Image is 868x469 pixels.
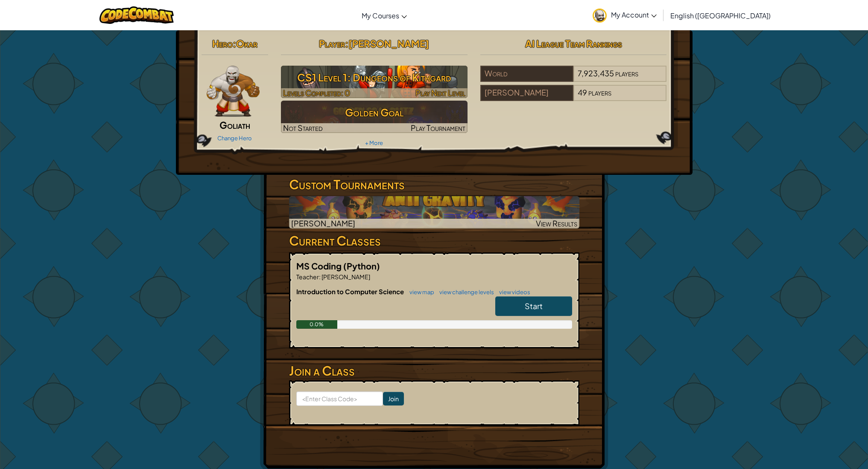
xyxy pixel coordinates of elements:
[588,87,611,97] span: players
[343,261,380,271] span: (Python)
[588,2,661,29] a: My Account
[480,66,573,82] div: World
[405,289,434,295] a: view map
[670,11,771,20] span: English ([GEOGRAPHIC_DATA])
[480,85,573,101] div: [PERSON_NAME]
[289,196,579,229] a: [PERSON_NAME]View Results
[219,119,250,131] span: Goliath
[289,231,579,250] h3: Current Classes
[281,103,468,122] h3: Golden Goal
[525,301,543,311] span: Start
[296,391,383,406] input: <Enter Class Code>
[362,11,399,20] span: My Courses
[578,68,614,78] span: 7,923,435
[411,123,465,133] span: Play Tournament
[281,66,468,98] img: CS1 Level 1: Dungeons of Kithgard
[296,273,319,281] span: Teacher
[319,273,321,281] span: :
[296,320,338,329] div: 0.0%
[217,135,252,142] a: Change Hero
[666,4,775,27] a: English ([GEOGRAPHIC_DATA])
[212,38,233,49] span: Hero
[296,261,343,271] span: MS Coding
[281,68,468,87] h3: CS1 Level 1: Dungeons of Kithgard
[289,361,579,380] h3: Join a Class
[383,392,404,405] input: Join
[283,123,323,133] span: Not Started
[357,4,411,27] a: My Courses
[345,38,348,49] span: :
[296,287,405,295] span: Introduction to Computer Science
[281,101,468,133] img: Golden Goal
[99,6,174,24] img: CodeCombat logo
[435,289,494,295] a: view challenge levels
[291,218,355,228] span: [PERSON_NAME]
[321,273,370,281] span: [PERSON_NAME]
[480,93,667,103] a: [PERSON_NAME]49players
[289,196,579,229] img: Anti-gravity
[289,175,579,194] h3: Custom Tournaments
[615,68,638,78] span: players
[236,38,257,49] span: Okar
[207,66,260,117] img: goliath-pose.png
[415,88,465,98] span: Play Next Level
[348,38,429,49] span: [PERSON_NAME]
[480,74,667,84] a: World7,923,435players
[281,101,468,133] a: Golden GoalNot StartedPlay Tournament
[283,88,350,98] span: Levels Completed: 0
[319,38,345,49] span: Player
[281,66,468,98] a: Play Next Level
[525,38,622,49] span: AI League Team Rankings
[536,218,577,228] span: View Results
[365,139,383,146] a: + More
[611,10,657,19] span: My Account
[593,9,607,23] img: avatar
[578,87,587,97] span: 49
[495,289,530,295] a: view videos
[233,38,236,49] span: :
